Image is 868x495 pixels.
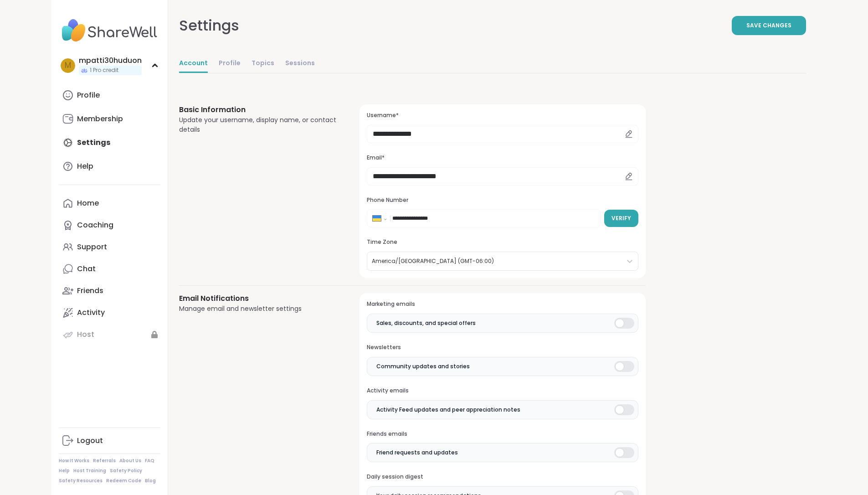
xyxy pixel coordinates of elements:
a: Coaching [59,214,160,236]
div: Settings [179,15,239,36]
div: Help [77,161,93,171]
h3: Daily session digest [367,473,638,481]
button: Verify [604,210,638,227]
h3: Newsletters [367,344,638,351]
h3: Email* [367,154,638,162]
button: Save Changes [732,16,806,35]
h3: Marketing emails [367,300,638,308]
span: Community updates and stories [376,362,470,371]
a: Home [59,192,160,214]
div: Chat [77,264,96,274]
a: Host Training [73,468,106,474]
h3: Basic Information [179,104,338,115]
span: 1 Pro credit [90,67,118,74]
a: About Us [119,458,141,464]
span: Activity Feed updates and peer appreciation notes [376,406,520,414]
a: How It Works [59,458,89,464]
div: Manage email and newsletter settings [179,304,338,314]
a: Chat [59,258,160,280]
a: Profile [219,55,241,73]
h3: Phone Number [367,196,638,204]
span: m [65,60,71,72]
div: Activity [77,308,105,318]
div: Coaching [77,220,113,230]
a: Safety Resources [59,478,103,484]
a: FAQ [145,458,154,464]
span: Verify [611,214,631,222]
a: Profile [59,84,160,106]
a: Referrals [93,458,116,464]
span: Friend requests and updates [376,449,458,457]
a: Safety Policy [110,468,142,474]
a: Host [59,324,160,345]
a: Redeem Code [106,478,141,484]
a: Support [59,236,160,258]
a: Help [59,468,70,474]
h3: Friends emails [367,430,638,438]
div: Profile [77,90,100,100]
h3: Activity emails [367,387,638,395]
div: Support [77,242,107,252]
div: mpatti30huduon [79,56,142,66]
a: Account [179,55,208,73]
img: ShareWell Nav Logo [59,15,160,46]
a: Logout [59,430,160,452]
div: Home [77,198,99,208]
h3: Username* [367,112,638,119]
div: Friends [77,286,103,296]
a: Membership [59,108,160,130]
span: Save Changes [746,21,791,30]
h3: Email Notifications [179,293,338,304]
a: Help [59,155,160,177]
div: Membership [77,114,123,124]
a: Sessions [285,55,315,73]
div: Update your username, display name, or contact details [179,115,338,134]
a: Blog [145,478,156,484]
div: Host [77,330,94,340]
h3: Time Zone [367,238,638,246]
div: Logout [77,436,103,446]
a: Activity [59,302,160,324]
a: Topics [252,55,274,73]
span: Sales, discounts, and special offers [376,319,476,327]
a: Friends [59,280,160,302]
